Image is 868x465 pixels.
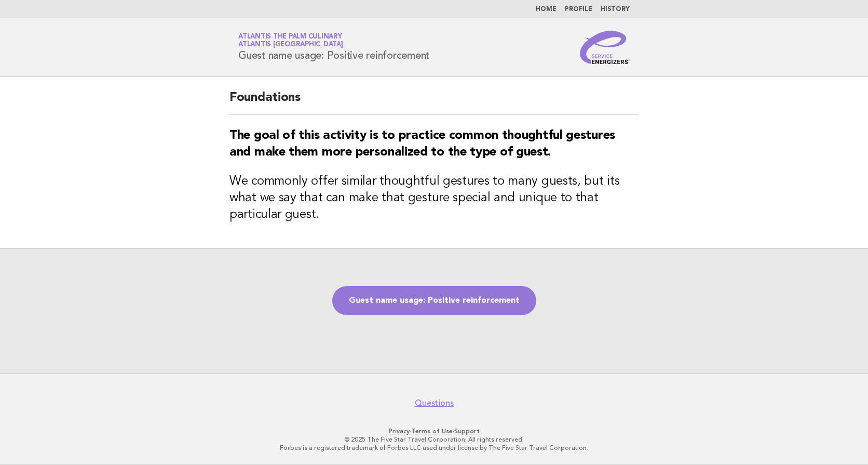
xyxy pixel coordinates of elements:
strong: The goal of this activity is to practice common thoughtful gestures and make them more personaliz... [229,130,615,159]
a: Profile [565,6,592,12]
a: Questions [415,398,454,408]
img: Service Energizers [580,31,630,64]
a: Privacy [389,428,410,435]
h2: Foundations [229,89,639,115]
p: · · [116,427,752,435]
a: Guest name usage: Positive reinforcement [332,286,536,315]
a: Terms of Use [411,428,453,435]
p: © 2025 The Five Star Travel Corporation. All rights reserved. [116,435,752,444]
a: Atlantis The Palm CulinaryAtlantis [GEOGRAPHIC_DATA] [238,33,343,48]
h3: We commonly offer similar thoughtful gestures to many guests, but its what we say that can make t... [229,173,639,223]
a: Support [454,428,480,435]
span: Atlantis [GEOGRAPHIC_DATA] [238,42,343,48]
a: History [601,6,630,12]
p: Forbes is a registered trademark of Forbes LLC used under license by The Five Star Travel Corpora... [116,444,752,452]
h1: Guest name usage: Positive reinforcement [238,34,429,61]
a: Home [536,6,557,12]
